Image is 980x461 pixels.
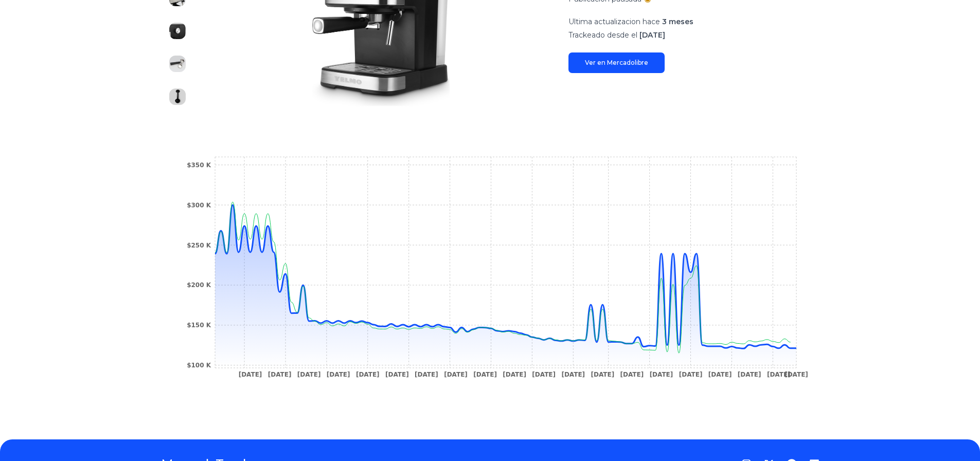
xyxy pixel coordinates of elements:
tspan: [DATE] [649,371,673,378]
span: Trackeado desde el [568,30,637,40]
tspan: [DATE] [444,371,468,378]
span: 3 meses [662,17,693,26]
tspan: [DATE] [561,371,585,378]
tspan: $100 K [187,362,211,369]
img: Cafetera Espresso Yelmo Ce-5110 Color Negro [169,23,186,39]
tspan: [DATE] [238,371,262,378]
img: Cafetera Espresso Yelmo Ce-5110 Color Negro [169,56,186,72]
tspan: [DATE] [473,371,497,378]
tspan: [DATE] [532,371,556,378]
tspan: $300 K [187,202,211,209]
tspan: [DATE] [385,371,409,378]
span: Ultima actualizacion hace [568,17,660,26]
tspan: [DATE] [415,371,438,378]
tspan: $350 K [187,162,211,169]
tspan: [DATE] [268,371,291,378]
tspan: [DATE] [326,371,350,378]
tspan: [DATE] [503,371,526,378]
span: [DATE] [639,30,665,40]
tspan: [DATE] [355,371,379,378]
tspan: [DATE] [785,371,808,378]
tspan: $150 K [187,322,211,329]
tspan: [DATE] [297,371,320,378]
tspan: [DATE] [767,371,790,378]
tspan: [DATE] [708,371,732,378]
tspan: [DATE] [679,371,702,378]
img: Cafetera Espresso Yelmo Ce-5110 Color Negro [169,88,186,105]
tspan: [DATE] [620,371,644,378]
a: Ver en Mercadolibre [568,52,665,73]
tspan: $200 K [187,281,211,289]
tspan: [DATE] [591,371,614,378]
tspan: [DATE] [737,371,761,378]
tspan: $250 K [187,242,211,249]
